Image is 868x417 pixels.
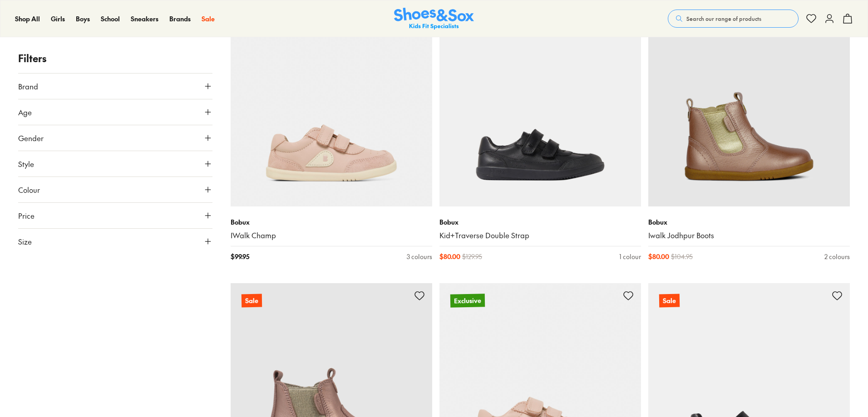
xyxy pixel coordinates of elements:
a: Kid+Traverse Double Strap [439,231,641,240]
a: Exclusive [231,5,432,206]
button: Price [18,203,212,228]
a: Iwalk Jodhpur Boots [648,231,850,240]
button: Size [18,229,212,254]
div: 1 colour [619,252,641,261]
button: Colour [18,177,212,202]
p: Sale [659,294,680,308]
a: IWalk Champ [231,231,432,240]
a: Sale [648,5,850,206]
div: 3 colours [407,252,432,261]
span: Price [18,210,35,221]
a: Boys [76,14,90,24]
a: Girls [51,14,65,24]
span: Colour [18,184,40,195]
button: Style [18,151,212,177]
span: $ 104.95 [671,252,693,261]
a: Shoes & Sox [394,8,474,30]
p: Exclusive [450,294,485,307]
div: 2 colours [824,252,850,261]
button: Gender [18,125,212,151]
p: Sale [242,294,262,308]
a: Sale [202,14,215,24]
img: SNS_Logo_Responsive.svg [394,8,474,30]
p: Bobux [231,217,432,227]
a: Sale [439,5,641,206]
span: Search our range of products [686,15,761,23]
span: Age [18,107,32,118]
span: $ 99.95 [231,252,249,261]
a: Brands [169,14,191,24]
p: Filters [18,51,212,66]
p: Bobux [439,217,641,227]
p: Bobux [648,217,850,227]
button: Brand [18,74,212,99]
span: Gender [18,132,44,143]
iframe: Gorgias live chat messenger [9,356,45,390]
a: Sneakers [131,14,158,24]
span: Brand [18,81,38,92]
button: Search our range of products [668,10,799,28]
a: School [101,14,120,24]
a: Shop All [15,14,40,24]
button: Age [18,99,212,125]
span: Style [18,158,34,169]
span: $ 80.00 [648,252,669,261]
span: $ 129.95 [462,252,482,261]
span: Size [18,236,32,247]
span: $ 80.00 [439,252,460,261]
